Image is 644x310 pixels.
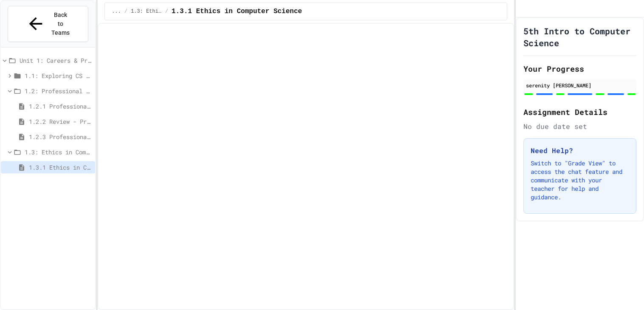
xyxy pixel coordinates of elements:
[29,163,92,172] span: 1.3.1 Ethics in Computer Science
[112,8,121,15] span: ...
[131,8,162,15] span: 1.3: Ethics in Computing
[531,145,629,156] h3: Need Help?
[8,6,88,42] button: Back to Teams
[165,8,168,15] span: /
[124,8,127,15] span: /
[25,148,92,156] span: 1.3: Ethics in Computing
[25,71,92,80] span: 1.1: Exploring CS Careers
[29,117,92,126] span: 1.2.2 Review - Professional Communication
[29,132,92,141] span: 1.2.3 Professional Communication Challenge
[523,121,636,131] div: No due date set
[172,6,302,17] span: 1.3.1 Ethics in Computer Science
[531,159,629,201] p: Switch to "Grade View" to access the chat feature and communicate with your teacher for help and ...
[20,56,92,65] span: Unit 1: Careers & Professionalism
[523,106,636,118] h2: Assignment Details
[51,11,70,37] span: Back to Teams
[523,63,636,75] h2: Your Progress
[526,81,634,89] div: serenity [PERSON_NAME]
[523,25,636,49] h1: 5th Intro to Computer Science
[25,87,92,95] span: 1.2: Professional Communication
[29,102,92,111] span: 1.2.1 Professional Communication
